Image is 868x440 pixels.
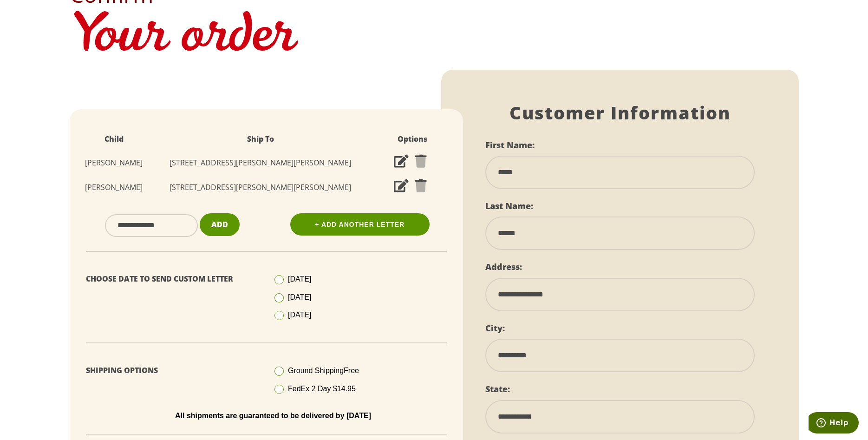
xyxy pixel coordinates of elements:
[79,151,150,175] td: [PERSON_NAME]
[288,385,356,393] span: FedEx 2 Day $14.95
[288,367,359,374] span: Ground Shipping
[485,200,533,211] label: Last Name:
[79,128,150,151] th: Child
[290,213,430,236] a: + Add Another Letter
[485,383,510,394] label: State:
[149,128,372,151] th: Ship To
[211,219,228,230] span: Add
[485,261,522,272] label: Address:
[372,128,453,151] th: Options
[288,311,311,319] span: [DATE]
[344,367,359,374] span: Free
[149,175,372,200] td: [STREET_ADDRESS][PERSON_NAME][PERSON_NAME]
[149,151,372,175] td: [STREET_ADDRESS][PERSON_NAME][PERSON_NAME]
[485,102,755,124] h1: Customer Information
[288,275,311,283] span: [DATE]
[86,272,260,286] p: Choose Date To Send Custom Letter
[200,213,240,236] button: Add
[485,139,535,151] label: First Name:
[86,364,260,377] p: Shipping Options
[809,412,859,435] iframe: Opens a widget where you can find more information
[79,175,150,200] td: [PERSON_NAME]
[485,322,505,334] label: City:
[288,293,311,301] span: [DATE]
[70,6,799,70] h1: Your order
[93,412,454,420] p: All shipments are guaranteed to be delivered by [DATE]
